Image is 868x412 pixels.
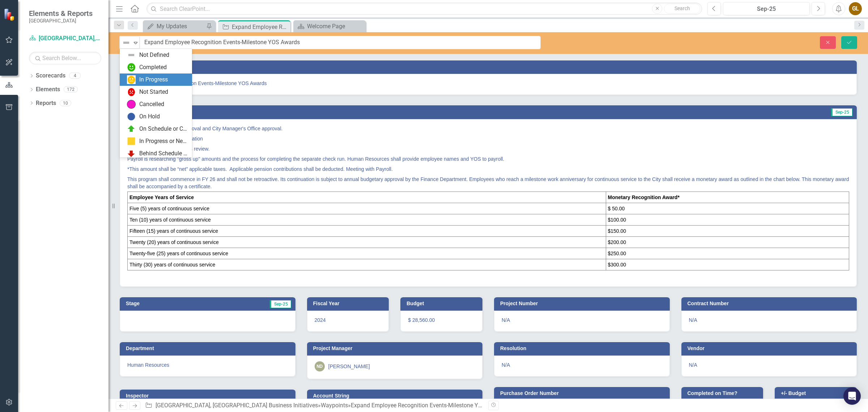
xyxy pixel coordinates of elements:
h3: Name [126,64,853,70]
a: [GEOGRAPHIC_DATA], [GEOGRAPHIC_DATA] Business Initiatives [156,402,318,409]
span: 2024 [315,317,326,323]
span: Elements & Reports [29,9,93,18]
div: Expand Employee Recognition Events-Milestone YOS Awards [232,22,289,31]
h3: Budget [407,301,479,306]
span: Sep-25 [831,108,852,116]
button: GL [849,2,862,15]
div: Not Defined [139,51,169,59]
p: [DATE] Pending budget approval and City Manager's Office approval. [127,125,849,134]
div: Cancelled [139,100,164,109]
button: Sep-25 [723,2,810,15]
h3: Stage [126,301,190,306]
h3: Department [126,346,292,351]
div: In Progress [139,76,168,84]
p: $100.00 [608,216,847,223]
img: Not Defined [122,38,131,47]
p: $ 50.00 [608,205,847,212]
div: My Updates [157,22,204,31]
h3: Contract Number [688,301,854,306]
p: $300.00 [608,261,847,268]
h3: Completed on Time? [688,391,760,396]
input: Search ClearPoint... [146,3,702,15]
strong: Monetary Recognition Award* [608,194,680,200]
input: This field is required [140,36,541,49]
img: In Progress [127,75,136,84]
p: [DATE] Pending budget allocation [127,134,849,144]
h3: Purchase Order Number [500,391,666,396]
div: In Progress or Needs Work [139,137,188,146]
p: $150.00 [608,227,847,235]
div: Not Started [139,88,168,96]
div: On Hold [139,113,160,121]
h3: Vendor [688,346,854,351]
p: Ten (10) years of continuous service [129,216,604,223]
span: Search [675,5,690,11]
p: Twenty-five (25) years of continuous service [129,250,604,257]
div: 10 [60,100,71,106]
div: 4 [69,73,81,79]
input: Search Below... [29,52,101,64]
p: Twenty (20) years of continuous service [129,239,604,246]
p: $200.00 [608,239,847,246]
h3: Fiscal Year [313,301,386,306]
span: N/A [689,317,697,323]
p: This program shall commence in FY 26 and shall not be retroactive. Its continuation is subject to... [127,174,849,192]
h3: Resolution [500,346,666,351]
img: In Progress or Needs Work [127,137,136,146]
p: $250.00 [608,250,847,257]
p: Five (5) years of continuous service [129,205,604,212]
img: Cancelled [127,100,136,109]
div: 172 [64,87,78,93]
div: On Schedule or Complete [139,125,188,133]
a: My Updates [145,22,204,31]
img: Completed [127,63,136,72]
img: Not Started [127,88,136,96]
h3: +/- Budget [781,391,853,396]
h3: Account String [313,393,479,399]
span: Sep-25 [270,300,291,308]
a: Waypoints [321,402,348,409]
div: Sep-25 [726,5,807,13]
span: $ 28,560.00 [408,317,435,323]
span: Human Resources [127,362,169,368]
a: Welcome Page [295,22,364,31]
p: Thirty (30) years of continuous service [129,261,604,268]
a: [GEOGRAPHIC_DATA], [GEOGRAPHIC_DATA] Business Initiatives [29,34,101,43]
img: On Schedule or Complete [127,125,136,133]
div: Open Intercom Messenger [843,387,861,405]
p: Pending [PERSON_NAME]'s review. [127,144,849,154]
div: Completed [139,63,167,72]
span: Expand Employee Recognition Events-Milestone YOS Awards [127,80,849,87]
a: Scorecards [36,72,65,80]
p: Payroll is researching "gross up" amounts and the process for completing the separate check run. ... [127,154,849,164]
h3: Analysis [126,109,479,114]
div: [PERSON_NAME] [328,363,370,370]
span: N/A [502,317,510,323]
img: On Hold [127,112,136,121]
p: *This amount shall be “net” applicable taxes. Applicable pension contributions shall be deducted.... [127,164,849,174]
img: ClearPoint Strategy [4,8,16,21]
p: Fifteen (15) years of continuous service [129,227,604,235]
div: Welcome Page [307,22,364,31]
img: Behind Schedule or Not Started [127,149,136,158]
img: Not Defined [127,51,136,59]
div: Behind Schedule or Not Started [139,150,188,158]
h3: Project Manager [313,346,479,351]
strong: Employee Years of Service [129,194,194,200]
h3: Inspector [126,393,292,399]
a: Reports [36,99,56,108]
span: N/A [689,362,697,368]
span: N/A [502,362,510,368]
div: ND [315,361,325,371]
div: » » [145,402,483,410]
small: [GEOGRAPHIC_DATA] [29,18,93,24]
a: Elements [36,85,60,94]
div: Expand Employee Recognition Events-Milestone YOS Awards [351,402,506,409]
h3: Project Number [500,301,666,306]
button: Search [664,4,700,14]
